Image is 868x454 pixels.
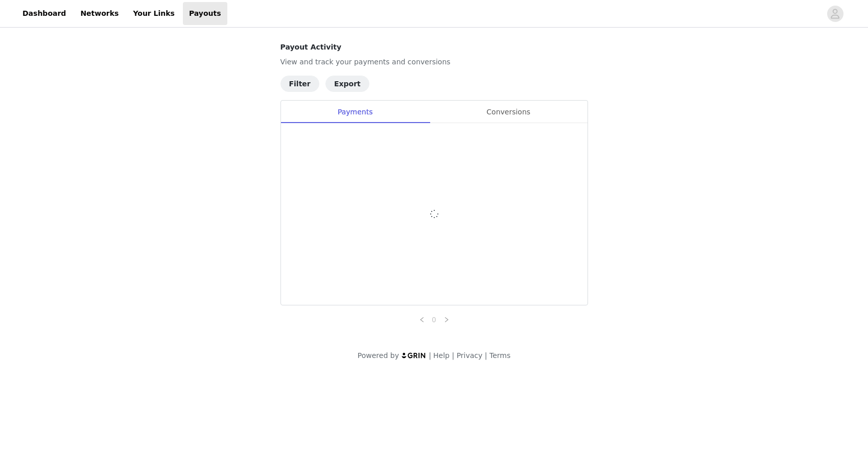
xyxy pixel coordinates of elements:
a: Your Links [127,2,181,25]
div: Conversions [430,101,588,124]
a: Dashboard [16,2,72,25]
li: Previous Page [416,314,428,326]
div: Payments [281,101,430,124]
a: 0 [429,314,440,325]
a: Payouts [183,2,227,25]
p: View and track your payments and conversions [280,57,588,67]
button: Filter [280,76,319,92]
img: logo [401,352,427,359]
span: | [452,351,454,360]
li: Next Page [440,314,453,326]
a: Help [433,351,450,360]
li: 0 [428,314,440,326]
i: icon: right [443,317,450,323]
i: icon: left [419,317,425,323]
div: avatar [830,6,840,22]
a: Privacy [457,351,483,360]
span: | [485,351,487,360]
a: Networks [74,2,125,25]
span: | [429,351,431,360]
button: Export [325,76,369,92]
a: Terms [489,351,510,360]
span: Powered by [358,351,399,360]
h4: Payout Activity [280,42,588,53]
